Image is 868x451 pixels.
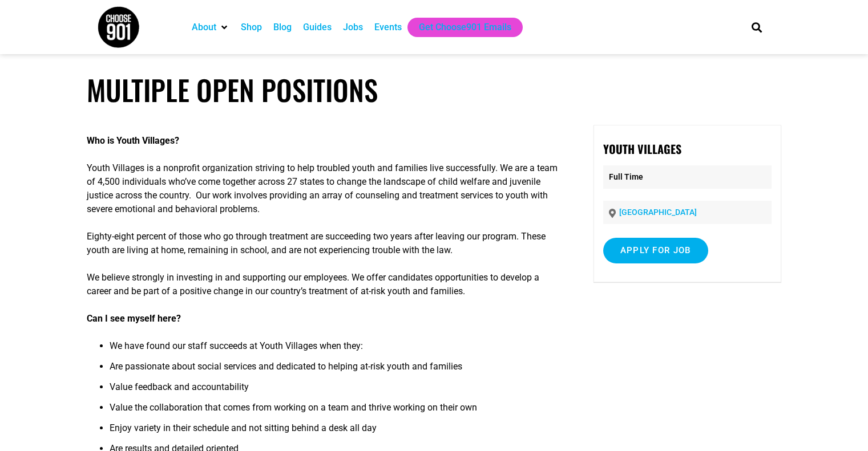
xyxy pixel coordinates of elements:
nav: Main nav [186,18,732,37]
a: [GEOGRAPHIC_DATA] [619,208,697,217]
a: Get Choose901 Emails [419,21,511,34]
a: Jobs [343,21,363,34]
li: We have found our staff succeeds at Youth Villages when they: [110,339,559,360]
a: About [192,21,216,34]
p: Youth Villages is a nonprofit organization striving to help troubled youth and families live succ... [87,161,559,216]
li: Value the collaboration that comes from working on a team and thrive working on their own [110,401,559,421]
li: Value feedback and accountability [110,380,559,401]
p: We believe strongly in investing in and supporting our employees. We offer candidates opportuniti... [87,271,559,298]
div: About [186,18,235,37]
a: Shop [241,21,262,34]
p: Full Time [603,165,772,189]
strong: Who is Youth Villages? [87,135,179,146]
a: Blog [273,21,292,34]
input: Apply for job [603,238,708,263]
strong: Can I see myself here? [87,313,181,324]
h1: Multiple Open Positions [87,73,781,107]
strong: Youth Villages [603,140,681,157]
li: Enjoy variety in their schedule and not sitting behind a desk all day [110,421,559,442]
a: Guides [303,21,332,34]
p: Eighty-eight percent of those who go through treatment are succeeding two years after leaving our... [87,230,559,257]
a: Events [374,21,402,34]
li: Are passionate about social services and dedicated to helping at-risk youth and families [110,360,559,380]
div: Search [747,18,766,36]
